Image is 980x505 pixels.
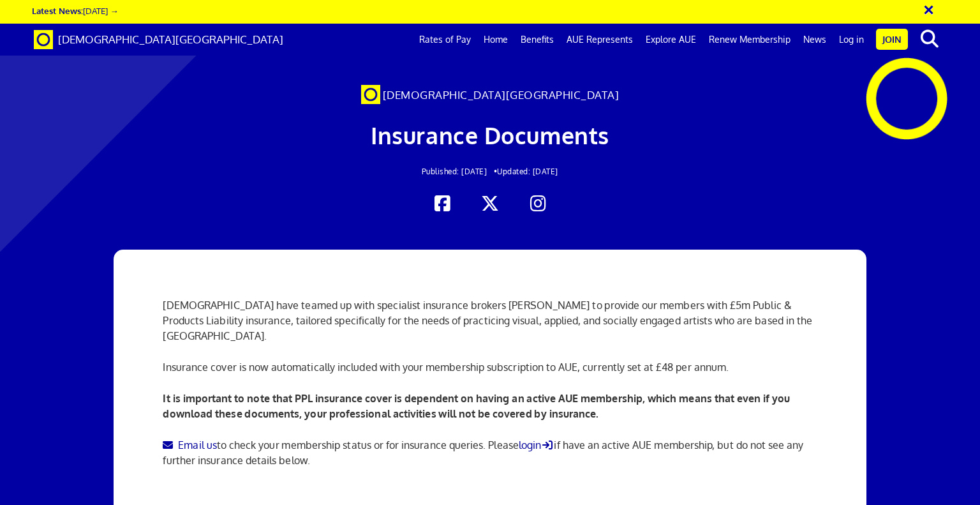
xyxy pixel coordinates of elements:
strong: Latest News: [32,5,83,16]
a: Renew Membership [702,24,797,56]
b: It is important to note that PPL insurance cover is dependent on having an active AUE membership,... [163,392,790,420]
a: Rates of Pay [413,24,477,56]
span: Insurance Documents [371,121,609,149]
a: Log in [833,24,870,56]
a: Latest News:[DATE] → [32,5,118,16]
a: Home [477,24,514,56]
a: News [797,24,833,56]
p: to check your membership status or for insurance queries. Please if have an active AUE membership... [163,437,817,468]
a: Join [876,29,908,50]
span: Published: [DATE] • [422,167,498,176]
a: AUE Represents [560,24,639,56]
a: Email us [163,439,216,451]
span: [DEMOGRAPHIC_DATA][GEOGRAPHIC_DATA] [383,88,620,102]
h2: Updated: [DATE] [189,167,791,176]
button: search [910,26,949,52]
span: [DEMOGRAPHIC_DATA][GEOGRAPHIC_DATA] [58,33,283,46]
a: Benefits [514,24,560,56]
p: [DEMOGRAPHIC_DATA] have teamed up with specialist insurance brokers [PERSON_NAME] to provide our ... [163,298,817,343]
a: Brand [DEMOGRAPHIC_DATA][GEOGRAPHIC_DATA] [24,24,293,56]
p: Insurance cover is now automatically included with your membership subscription to AUE, currently... [163,359,817,375]
a: Explore AUE [639,24,702,56]
a: login [519,439,554,451]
